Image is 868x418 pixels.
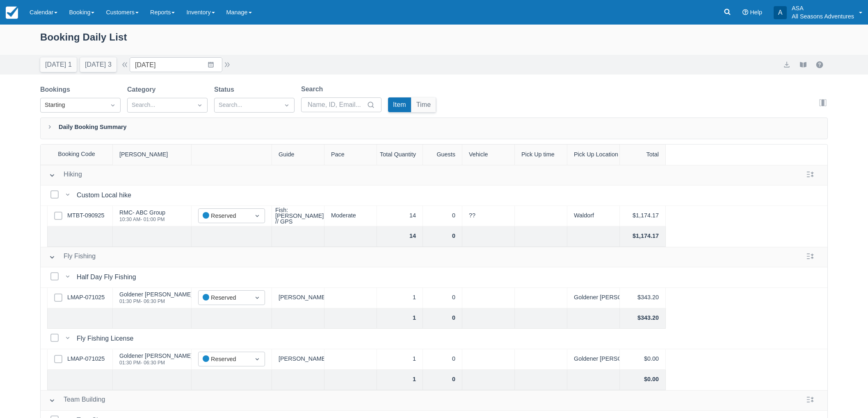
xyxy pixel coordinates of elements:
span: Dropdown icon [283,101,291,109]
div: Half Day Fly Fishing [77,272,139,282]
div: RMC- ABC Group [119,210,165,215]
div: $1,174.17 [620,206,666,226]
div: A [774,6,787,19]
img: checkfront-main-nav-mini-logo.png [6,7,18,19]
div: 14 [377,206,423,226]
div: 14 [377,226,423,247]
div: Daily Booking Summary [40,117,828,139]
label: Category [127,85,159,95]
div: Goldener [PERSON_NAME] - [PERSON_NAME] [119,353,245,359]
div: 0 [423,308,462,329]
div: Pick Up time [515,145,567,165]
div: 1 [377,308,423,329]
div: 0 [423,370,462,390]
div: 0 [423,349,462,370]
div: 0 [423,288,462,308]
span: Dropdown icon [253,294,261,302]
div: 1 [377,288,423,308]
div: $0.00 [620,349,666,370]
div: [PERSON_NAME] [113,145,192,165]
div: Reserved [203,355,246,364]
div: Booking Daily List [40,29,828,53]
div: Pick Up Location [567,145,620,165]
p: All Seasons Adventures [792,12,854,20]
div: Goldener [PERSON_NAME] - [PERSON_NAME] [119,291,245,297]
div: 0 [423,226,462,247]
span: Dropdown icon [109,101,117,109]
div: Moderate [324,206,377,226]
div: Total [620,145,666,165]
a: LMAP-071025 [67,293,105,302]
div: Vehicle [462,145,515,165]
div: Reserved [203,211,246,221]
div: 01:30 PM - 06:30 PM [119,360,245,365]
button: export [782,60,792,70]
button: Team Building [46,393,109,408]
div: Fish: [PERSON_NAME] // GPS [275,207,324,225]
label: Status [214,85,238,95]
div: 1 [377,349,423,370]
div: 0 [423,206,462,226]
label: Search [301,84,326,94]
span: Help [750,9,762,16]
button: Fly Fishing [46,250,99,264]
div: Guide [272,145,324,165]
button: [DATE] 1 [40,57,77,72]
div: Guests [423,145,462,165]
label: Bookings [40,85,73,95]
button: Item [388,97,411,112]
div: Pace [324,145,377,165]
a: MTBT-090925 [67,211,104,220]
div: Booking Code [41,145,113,165]
div: Total Quantity [377,145,423,165]
div: Reserved [203,293,246,303]
div: $1,174.17 [620,226,666,247]
span: Dropdown icon [253,355,261,363]
div: [PERSON_NAME] [272,288,324,308]
div: ?? [462,206,515,226]
div: 10:30 AM - 01:00 PM [119,217,165,222]
div: Waldorf [567,206,620,226]
div: [PERSON_NAME] [272,349,324,370]
input: Name, ID, Email... [308,97,365,112]
a: LMAP-071025 [67,355,105,364]
div: $0.00 [620,370,666,390]
div: Custom Local hike [77,190,135,200]
div: Fly Fishing License [77,334,137,343]
span: Dropdown icon [196,101,204,109]
div: $343.20 [620,308,666,329]
p: ASA [792,4,854,12]
i: Help [742,9,748,15]
div: $343.20 [620,288,666,308]
button: [DATE] 3 [80,57,116,72]
input: Date [130,57,222,72]
button: Time [411,97,436,112]
span: Dropdown icon [253,212,261,220]
div: Goldener [PERSON_NAME] [567,349,620,370]
div: Starting [45,101,101,110]
div: Goldener [PERSON_NAME] [567,288,620,308]
div: 01:30 PM - 06:30 PM [119,299,245,304]
button: Hiking [46,168,85,183]
div: 1 [377,370,423,390]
